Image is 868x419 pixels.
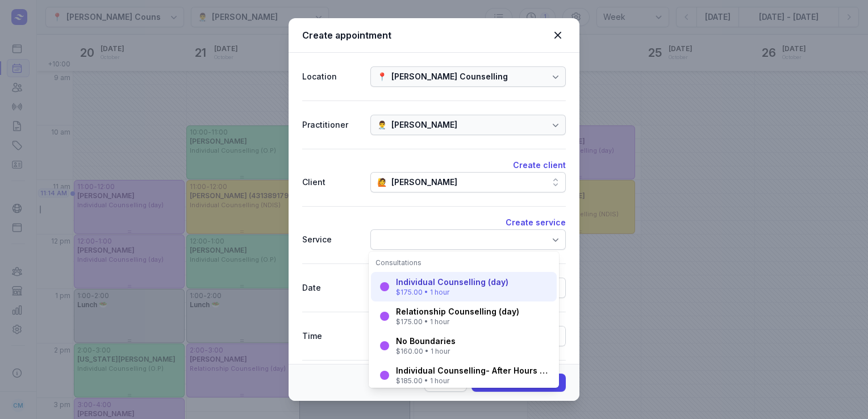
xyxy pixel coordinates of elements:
div: Date [302,281,361,295]
div: $185.00 • 1 hour [396,376,550,386]
div: $160.00 • 1 hour [396,347,456,356]
div: Time [302,329,361,343]
div: [PERSON_NAME] Counselling [391,70,508,83]
div: [PERSON_NAME] [391,118,457,132]
div: Create appointment [302,28,550,42]
div: Service [302,233,361,246]
div: No Boundaries [396,336,456,347]
div: Client [302,175,361,189]
div: Relationship Counselling (day) [396,306,519,317]
button: Create client [513,158,566,172]
div: Consultations [375,258,552,267]
div: 👨‍⚕️ [377,118,387,132]
div: Location [302,70,361,83]
div: Individual Counselling (day) [396,276,508,288]
div: 📍 [377,70,387,83]
div: Practitioner [302,118,361,132]
div: $175.00 • 1 hour [396,317,519,326]
div: $175.00 • 1 hour [396,288,508,297]
div: Individual Counselling- After Hours (after 5pm) [396,365,550,376]
div: 🙋️ [377,175,387,189]
button: Create service [506,216,566,229]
